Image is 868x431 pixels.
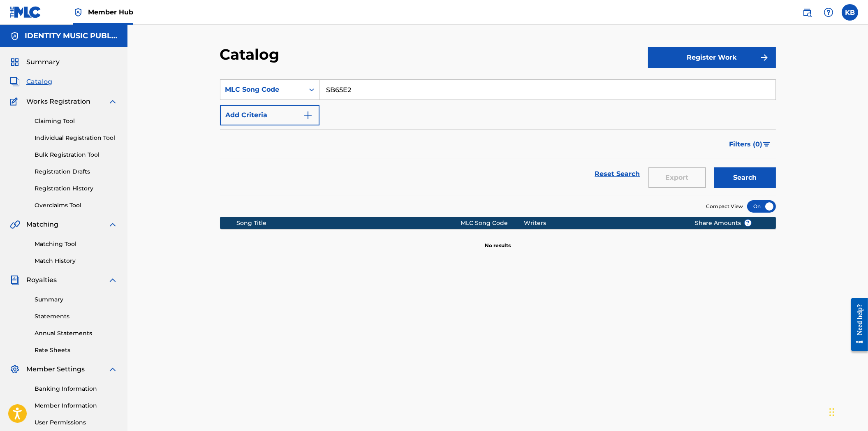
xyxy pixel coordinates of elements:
[35,134,118,142] a: Individual Registration Tool
[35,257,118,265] a: Match History
[695,219,752,227] span: Share Amounts
[35,117,118,125] a: Claiming Tool
[845,292,868,358] iframe: Resource Center
[10,57,20,67] img: Summary
[220,45,284,64] h2: Catalog
[706,203,743,210] span: Compact View
[820,4,837,21] div: Help
[10,77,52,87] a: CatalogCatalog
[729,139,763,149] span: Filters ( 0 )
[10,364,20,374] img: Member Settings
[73,7,83,17] img: Top Rightsholder
[745,220,751,226] span: ?
[88,7,133,17] span: Member Hub
[35,418,118,427] a: User Permissions
[25,31,118,41] h5: IDENTITY MUSIC PUBLISHING
[10,77,20,87] img: Catalog
[220,79,776,196] form: Search Form
[524,219,682,227] div: Writers
[461,219,524,227] div: MLC Song Code
[763,142,770,147] img: filter
[35,312,118,321] a: Statements
[10,97,21,107] img: Works Registration
[35,240,118,248] a: Matching Tool
[799,4,815,21] a: Public Search
[35,167,118,176] a: Registration Drafts
[35,184,118,193] a: Registration History
[108,97,118,107] img: expand
[824,7,833,17] img: help
[303,110,313,120] img: 9d2ae6d4665cec9f34b9.svg
[759,53,769,63] img: f7272a7cc735f4ea7f67.svg
[10,57,60,67] a: SummarySummary
[714,167,776,188] button: Search
[225,85,299,95] div: MLC Song Code
[35,329,118,338] a: Annual Statements
[842,4,858,21] div: User Menu
[724,134,776,155] button: Filters (0)
[220,105,319,125] button: Add Criteria
[35,385,118,393] a: Banking Information
[35,295,118,304] a: Summary
[827,392,868,431] iframe: Chat Widget
[236,219,461,227] div: Song Title
[802,7,812,17] img: search
[35,401,118,410] a: Member Information
[108,275,118,285] img: expand
[10,31,20,41] img: Accounts
[591,165,644,183] a: Reset Search
[35,201,118,210] a: Overclaims Tool
[10,220,20,229] img: Matching
[26,364,85,374] span: Member Settings
[26,220,58,229] span: Matching
[35,346,118,355] a: Rate Sheets
[829,400,834,424] div: Drag
[485,232,511,249] p: No results
[26,77,52,87] span: Catalog
[26,57,60,67] span: Summary
[10,275,20,285] img: Royalties
[108,364,118,374] img: expand
[35,151,118,159] a: Bulk Registration Tool
[26,97,90,107] span: Works Registration
[10,6,42,18] img: MLC Logo
[26,275,57,285] span: Royalties
[648,47,776,68] button: Register Work
[108,220,118,229] img: expand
